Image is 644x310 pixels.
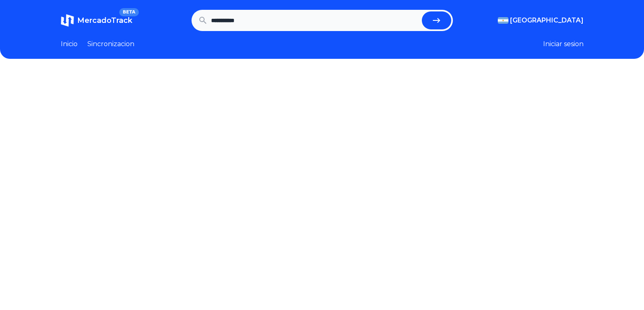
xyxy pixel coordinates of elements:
img: MercadoTrack [61,14,74,27]
button: Iniciar sesion [543,39,584,49]
button: [GEOGRAPHIC_DATA] [498,16,584,25]
img: Argentina [498,17,508,24]
a: Inicio [61,39,78,49]
span: MercadoTrack [77,16,132,25]
span: [GEOGRAPHIC_DATA] [510,16,584,25]
a: Sincronizacion [87,39,134,49]
a: MercadoTrackBETA [61,14,132,27]
span: BETA [119,8,138,16]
